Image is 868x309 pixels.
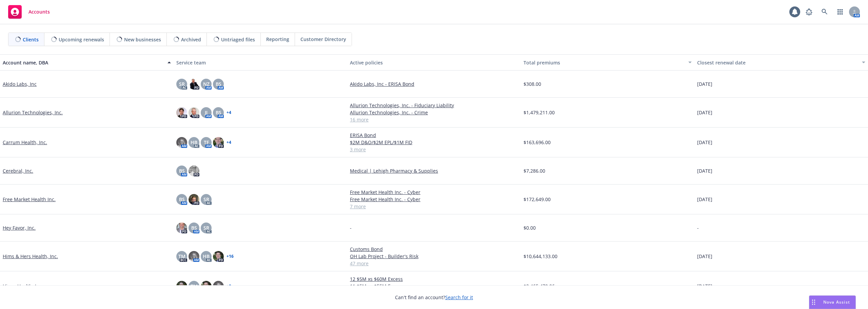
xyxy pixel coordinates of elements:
[203,253,210,260] span: HB
[3,59,163,66] div: Account name, DBA
[350,203,518,210] a: 7 more
[350,132,518,139] a: ERISA Bond
[203,80,210,88] span: NZ
[189,107,199,118] img: photo
[697,253,712,260] span: [DATE]
[524,253,557,260] span: $10,644,133.00
[23,36,39,43] span: Clients
[3,224,36,231] a: Hey Favor, Inc.
[179,80,185,88] span: SR
[176,281,187,292] img: photo
[823,299,850,305] span: Nova Assist
[350,275,518,283] a: 12 $5M xs $60M Excess
[697,167,712,174] span: [DATE]
[445,294,473,301] a: Search for it
[179,167,185,174] span: BS
[697,109,712,116] span: [DATE]
[300,36,346,43] span: Customer Directory
[28,9,50,15] span: Accounts
[216,109,221,116] span: BS
[350,189,518,196] a: Free Market Health Inc. - Cyber
[124,36,161,43] span: New businesses
[178,253,185,260] span: TM
[226,140,231,144] a: + 4
[59,36,104,43] span: Upcoming renewals
[524,80,541,88] span: $308.00
[3,80,37,88] a: Akido Labs, Inc
[176,107,187,118] img: photo
[697,80,712,88] span: [DATE]
[350,283,518,290] a: 11 $5M xs $55M Excess
[697,196,712,203] span: [DATE]
[3,283,43,290] a: Hinge Health, Inc.
[176,59,344,66] div: Service team
[213,281,224,292] img: photo
[350,116,518,123] a: 16 more
[809,295,856,309] button: Nova Assist
[226,111,231,115] a: + 4
[203,196,209,203] span: SR
[350,246,518,253] a: Customs Bond
[191,139,197,146] span: HB
[3,109,63,116] a: Allurion Technologies, Inc.
[802,5,816,19] a: Report a Bug
[179,196,185,203] span: BS
[697,283,712,290] span: [DATE]
[694,54,868,71] button: Closest renewal date
[350,224,352,231] span: -
[697,139,712,146] span: [DATE]
[3,196,56,203] a: Free Market Health Inc.
[191,283,198,290] span: TM
[347,54,521,71] button: Active policies
[524,109,555,116] span: $1,479,211.00
[350,109,518,116] a: Allurion Technologies, Inc. - Crime
[818,5,831,19] a: Search
[3,139,47,146] a: Carrum Health, Inc.
[524,224,536,231] span: $0.00
[189,166,199,176] img: photo
[226,284,231,288] a: + 8
[216,80,221,88] span: BS
[189,251,199,262] img: photo
[174,54,347,71] button: Service team
[350,260,518,267] a: 47 more
[5,2,53,21] a: Accounts
[524,167,545,174] span: $7,286.00
[350,59,518,66] div: Active policies
[191,224,197,231] span: BS
[524,139,551,146] span: $163,696.00
[205,109,208,116] span: JJ
[176,137,187,148] img: photo
[203,224,209,231] span: SR
[176,223,187,233] img: photo
[350,80,518,88] a: Akido Labs, Inc - ERISA Bond
[213,251,224,262] img: photo
[350,102,518,109] a: Allurion Technologies, Inc. - Fiduciary Liability
[350,167,518,174] a: Medical | Lehigh Pharmacy & Supplies
[3,167,33,174] a: Cerebral, Inc.
[3,253,58,260] a: Hims & Hers Health, Inc.
[697,59,858,66] div: Closest renewal date
[524,196,551,203] span: $172,649.00
[524,283,555,290] span: $2,465,479.96
[350,139,518,146] a: $2M D&O/$2M EPL/$1M FID
[809,296,818,309] div: Drag to move
[213,137,224,148] img: photo
[350,146,518,153] a: 3 more
[226,254,234,258] a: + 16
[189,194,199,205] img: photo
[833,5,847,19] a: Switch app
[181,36,201,43] span: Archived
[350,253,518,260] a: OH Lab Project - Builder's Risk
[524,59,684,66] div: Total premiums
[266,36,289,43] span: Reporting
[189,79,199,90] img: photo
[350,196,518,203] a: Free Market Health Inc. - Cyber
[697,224,699,231] span: -
[204,139,209,146] span: TF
